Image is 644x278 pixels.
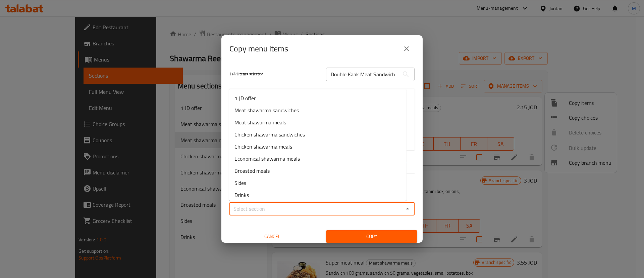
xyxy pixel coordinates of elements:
[229,43,288,54] h2: Copy menu items
[227,230,318,243] button: Cancel
[229,71,318,77] h5: 1 / 41 items selected
[229,232,315,241] span: Cancel
[234,130,305,138] span: Chicken shawarma sandwiches
[231,204,401,213] input: Select section
[326,68,399,81] input: Search in items
[403,204,412,213] button: Close
[234,106,299,114] span: Meat shawarma sandwiches
[398,41,415,57] button: close
[234,191,249,199] span: Drinks
[234,118,286,126] span: Meat shawarma meals
[326,230,417,243] button: Copy
[331,232,412,241] span: Copy
[234,155,300,163] span: Economical shawarma meals
[234,167,270,175] span: Broasted meals
[234,94,256,102] span: 1 JD offer
[234,143,292,151] span: Chicken shawarma meals
[234,179,246,187] span: Sides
